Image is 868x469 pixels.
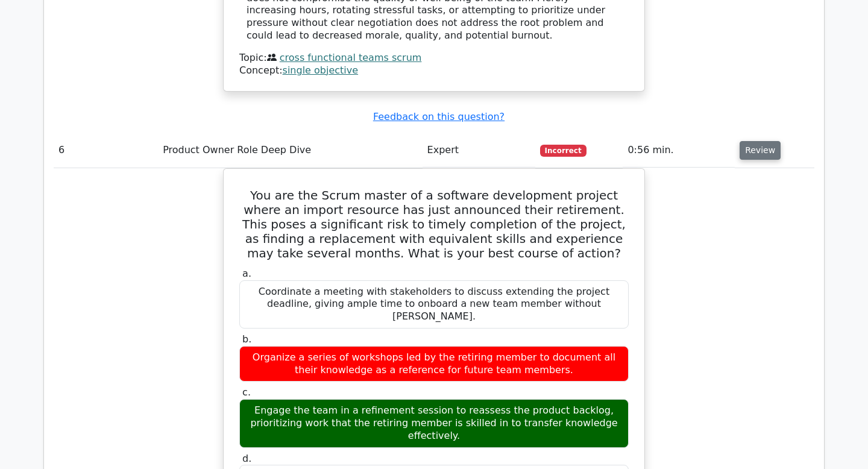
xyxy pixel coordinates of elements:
[242,386,251,398] span: c.
[423,133,535,168] td: Expert
[540,145,587,157] span: Incorrect
[242,268,251,279] span: a.
[283,65,359,76] a: single objective
[373,111,505,122] a: Feedback on this question?
[242,453,251,464] span: d.
[239,52,629,65] div: Topic:
[239,65,629,77] div: Concept:
[239,346,629,382] div: Organize a series of workshops led by the retiring member to document all their knowledge as a re...
[242,333,251,345] span: b.
[280,52,422,63] a: cross functional teams scrum
[54,133,158,168] td: 6
[239,399,629,447] div: Engage the team in a refinement session to reassess the product backlog, prioritizing work that t...
[158,133,422,168] td: Product Owner Role Deep Dive
[623,133,735,168] td: 0:56 min.
[740,141,781,160] button: Review
[238,188,630,260] h5: You are the Scrum master of a software development project where an import resource has just anno...
[239,280,629,329] div: Coordinate a meeting with stakeholders to discuss extending the project deadline, giving ample ti...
